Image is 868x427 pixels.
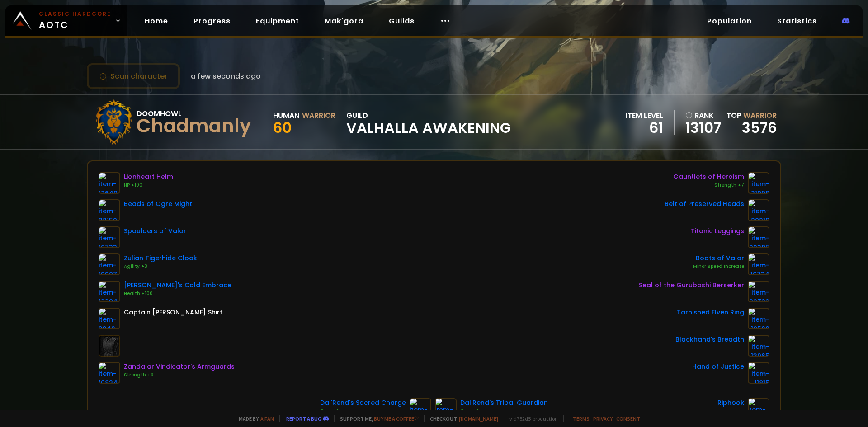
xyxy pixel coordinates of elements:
a: a fan [260,415,274,422]
img: item-19824 [99,362,120,384]
span: Valhalla Awakening [346,121,511,135]
div: Titanic Leggings [691,226,744,236]
img: item-18500 [748,308,769,329]
div: Strength +9 [124,371,235,379]
img: item-22722 [748,281,769,302]
small: Classic Hardcore [39,10,111,18]
span: v. d752d5 - production [504,415,558,422]
button: Scan character [87,63,180,89]
img: item-16733 [99,226,120,248]
a: Mak'gora [317,12,371,30]
div: Doomhowl [137,108,251,119]
span: Made by [233,415,274,422]
a: Classic HardcoreAOTC [5,5,127,36]
img: item-12640 [99,172,120,194]
div: HP +100 [124,182,173,189]
a: [DOMAIN_NAME] [459,415,498,422]
div: Chadmanly [137,119,251,133]
a: Statistics [770,12,824,30]
div: Boots of Valor [693,253,744,263]
a: Progress [186,12,238,30]
a: Home [137,12,175,30]
div: item level [626,110,663,121]
div: Beads of Ogre Might [124,199,192,209]
div: Dal'Rend's Sacred Charge [320,398,406,408]
img: item-12653 [748,398,769,420]
div: Top [726,110,777,121]
div: Agility +3 [124,263,197,270]
div: [PERSON_NAME]'s Cold Embrace [124,281,231,290]
img: item-22150 [99,199,120,221]
a: Population [700,12,759,30]
img: item-19907 [99,253,120,275]
div: Tarnished Elven Ring [677,308,744,317]
img: item-12940 [410,398,431,420]
div: Lionheart Helm [124,172,173,182]
span: 60 [273,117,292,138]
div: Zulian Tigerhide Cloak [124,253,197,263]
div: Crusader [460,408,548,415]
span: AOTC [39,10,111,32]
div: Belt of Preserved Heads [665,199,744,209]
a: 3576 [742,117,777,138]
img: item-16734 [748,253,769,275]
div: Hand of Justice [692,362,744,371]
a: Buy me a coffee [374,415,419,422]
div: Spaulders of Valor [124,226,186,236]
img: item-13394 [99,281,120,302]
span: Warrior [743,110,777,121]
div: guild [346,110,511,135]
div: Human [273,110,299,121]
div: Riphook [717,398,744,408]
div: Health +100 [124,290,231,297]
div: Captain [PERSON_NAME] Shirt [124,308,222,317]
img: item-3342 [99,308,120,329]
a: Terms [573,415,590,422]
div: 61 [626,121,663,135]
div: Strength +7 [673,182,744,189]
img: item-12939 [435,398,457,420]
img: item-22385 [748,226,769,248]
div: Blackhand's Breadth [675,335,744,344]
a: Equipment [249,12,307,30]
div: Gauntlets of Heroism [673,172,744,182]
a: 13107 [685,121,721,135]
div: Crusader [320,408,406,415]
img: item-20216 [748,199,769,221]
a: Consent [616,415,640,422]
img: item-11815 [748,362,769,384]
span: Checkout [424,415,498,422]
img: item-21998 [748,172,769,194]
div: Warrior [302,110,335,121]
div: rank [685,110,721,121]
img: item-13965 [748,335,769,357]
div: Dal'Rend's Tribal Guardian [460,398,548,408]
a: Report a bug [286,415,321,422]
div: Zandalar Vindicator's Armguards [124,362,235,371]
a: Privacy [593,415,613,422]
div: Minor Speed Increase [693,263,744,270]
span: a few seconds ago [191,70,261,82]
a: Guilds [382,12,422,30]
div: Seal of the Gurubashi Berserker [639,281,744,290]
span: Support me, [334,415,419,422]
